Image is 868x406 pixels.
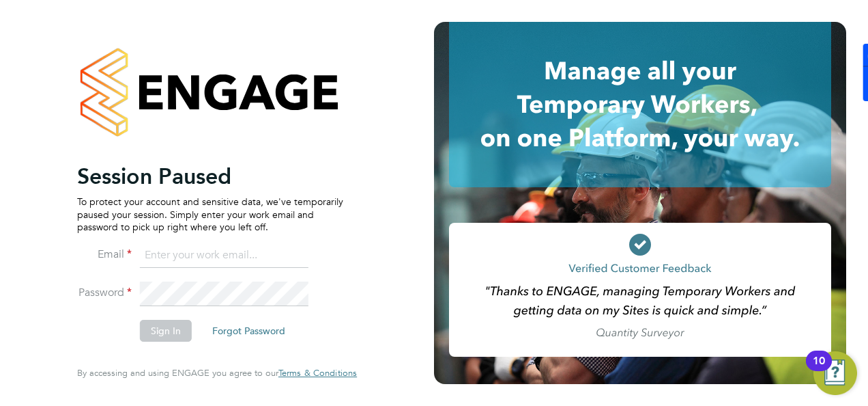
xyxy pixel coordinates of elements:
div: 10 [813,361,825,379]
a: Terms & Conditions [278,368,357,379]
span: By accessing and using ENGAGE you agree to our [77,367,357,379]
button: Open Resource Center, 10 new notifications [813,351,857,395]
span: Terms & Conditions [278,367,357,379]
input: Enter your work email... [140,243,308,268]
label: Password [77,286,132,300]
button: Forgot Password [201,320,296,342]
h2: Session Paused [77,163,343,190]
button: Sign In [140,320,192,342]
label: Email [77,247,132,262]
p: To protect your account and sensitive data, we've temporarily paused your session. Simply enter y... [77,195,343,233]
